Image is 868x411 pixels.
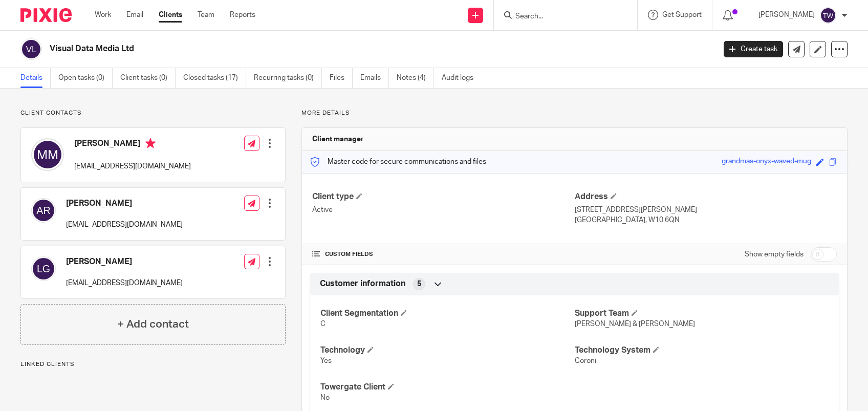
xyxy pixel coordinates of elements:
[66,198,183,209] h4: [PERSON_NAME]
[66,278,183,288] p: [EMAIL_ADDRESS][DOMAIN_NAME]
[183,68,246,88] a: Closed tasks (17)
[20,68,51,88] a: Details
[301,109,848,117] p: More details
[724,41,783,57] a: Create task
[722,156,811,168] div: grandmas-onyx-waved-mug
[745,249,804,259] label: Show empty fields
[360,68,389,88] a: Emails
[312,191,574,202] h4: Client type
[31,198,56,223] img: svg%3E
[20,109,286,117] p: Client contacts
[20,38,42,60] img: svg%3E
[50,44,577,54] h2: Visual Data Media Ltd
[95,10,111,20] a: Work
[320,278,405,289] span: Customer information
[575,345,829,356] h4: Technology System
[117,316,189,332] h4: + Add contact
[829,158,837,166] span: Copy to clipboard
[417,279,421,289] span: 5
[388,383,394,390] span: Edit Towergate Client
[120,68,176,88] a: Client tasks (0)
[662,11,702,18] span: Get Support
[66,256,183,267] h4: [PERSON_NAME]
[575,308,829,319] h4: Support Team
[159,10,182,20] a: Clients
[20,360,286,369] p: Linked clients
[320,382,574,393] h4: Towergate Client
[611,193,617,199] span: Edit Address
[74,138,191,151] h4: [PERSON_NAME]
[198,10,214,20] a: Team
[310,157,486,167] p: Master code for secure communications and files
[810,41,826,57] a: Edit client
[320,308,574,319] h4: Client Segmentation
[758,10,815,20] p: [PERSON_NAME]
[401,310,407,316] span: Edit Client Segmentation
[66,220,183,230] p: [EMAIL_ADDRESS][DOMAIN_NAME]
[820,7,836,24] img: svg%3E
[575,357,596,364] span: Coroni
[575,191,837,202] h4: Address
[58,68,113,88] a: Open tasks (0)
[575,320,695,328] span: [PERSON_NAME] & [PERSON_NAME]
[31,138,64,171] img: svg%3E
[320,357,332,364] span: Yes
[230,10,255,20] a: Reports
[312,205,574,215] p: Active
[320,394,330,401] span: No
[632,310,638,316] span: Edit Support Team
[254,68,322,88] a: Recurring tasks (0)
[74,161,191,171] p: [EMAIL_ADDRESS][DOMAIN_NAME]
[397,68,434,88] a: Notes (4)
[320,345,574,356] h4: Technology
[126,10,143,20] a: Email
[312,250,574,258] h4: CUSTOM FIELDS
[788,41,805,57] a: Send new email
[442,68,481,88] a: Audit logs
[653,347,659,353] span: Edit Technology System
[367,347,374,353] span: Edit Technology
[356,193,362,199] span: Change Client type
[320,320,325,328] span: C
[816,158,824,166] span: Edit code
[312,134,364,144] h3: Client manager
[575,215,837,225] p: [GEOGRAPHIC_DATA], W10 6QN
[330,68,353,88] a: Files
[575,205,837,215] p: [STREET_ADDRESS][PERSON_NAME]
[31,256,56,281] img: svg%3E
[145,138,156,148] i: Primary
[20,8,72,22] img: Pixie
[514,12,606,21] input: Search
